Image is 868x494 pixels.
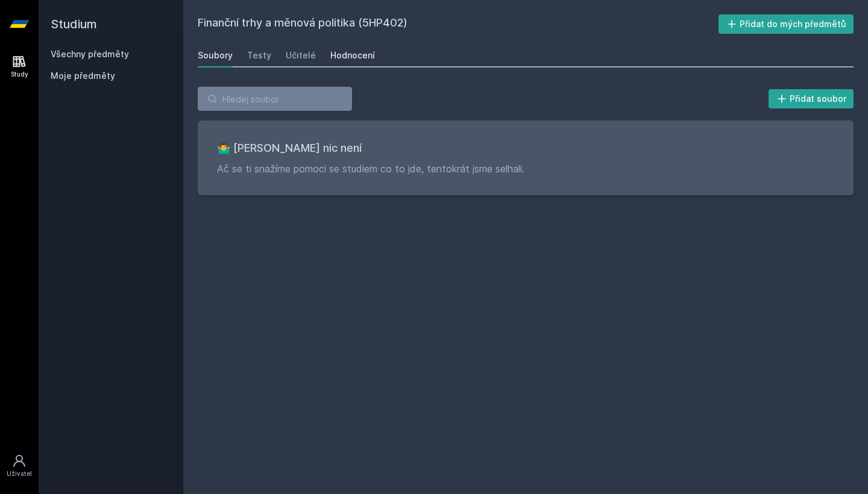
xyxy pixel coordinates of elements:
[7,469,32,478] div: Uživatel
[51,70,115,82] span: Moje předměty
[217,161,834,176] p: Ač se ti snažíme pomoci se studiem co to jde, tentokrát jsme selhali.
[769,89,854,108] button: Přidat soubor
[286,49,316,61] div: Učitelé
[330,49,375,61] div: Hodnocení
[286,43,316,67] a: Učitelé
[11,70,28,79] div: Study
[2,448,36,484] a: Uživatel
[198,14,719,34] h2: Finanční trhy a měnová politika (5HP402)
[2,48,36,85] a: Study
[330,43,375,67] a: Hodnocení
[198,87,352,111] input: Hledej soubor
[51,49,129,59] a: Všechny předměty
[198,49,233,61] div: Soubory
[247,49,271,61] div: Testy
[719,14,854,34] button: Přidat do mých předmětů
[247,43,271,67] a: Testy
[198,43,233,67] a: Soubory
[217,140,834,157] h3: 🤷‍♂️ [PERSON_NAME] nic není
